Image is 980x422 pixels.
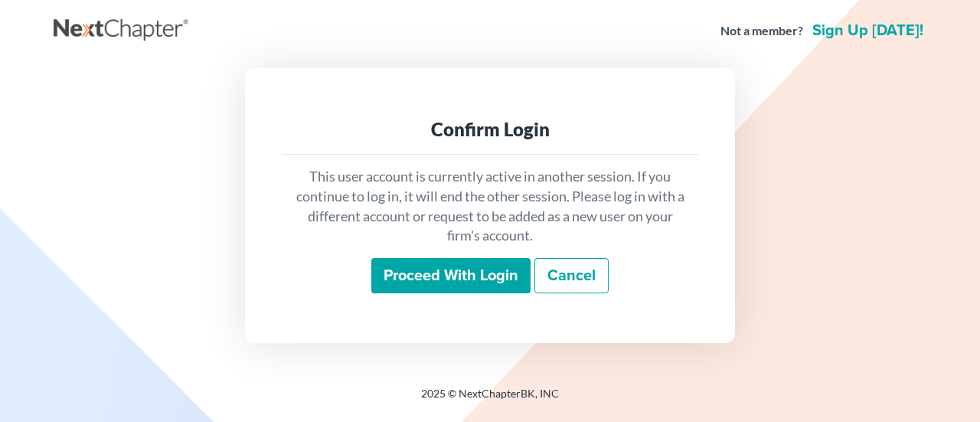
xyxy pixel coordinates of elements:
[294,167,686,246] p: This user account is currently active in another session. If you continue to log in, it will end ...
[809,23,926,38] a: Sign up [DATE]!
[371,258,531,293] input: Proceed with login
[720,22,803,40] strong: Not a member?
[534,258,609,293] a: Cancel
[294,117,686,142] div: Confirm Login
[54,386,926,414] div: 2025 © NextChapterBK, INC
